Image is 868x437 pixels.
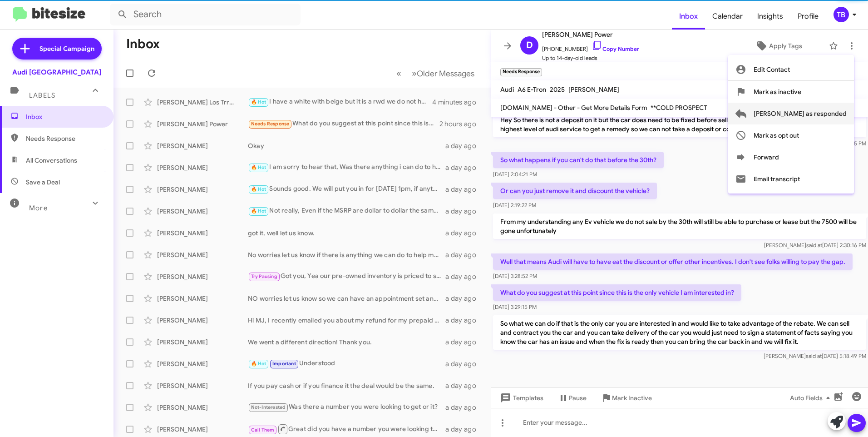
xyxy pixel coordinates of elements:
span: Edit Contact [754,59,790,80]
span: Mark as opt out [754,124,799,146]
button: Forward [728,146,854,168]
button: Email transcript [728,168,854,190]
span: Mark as inactive [754,81,801,103]
span: [PERSON_NAME] as responded [754,103,847,124]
